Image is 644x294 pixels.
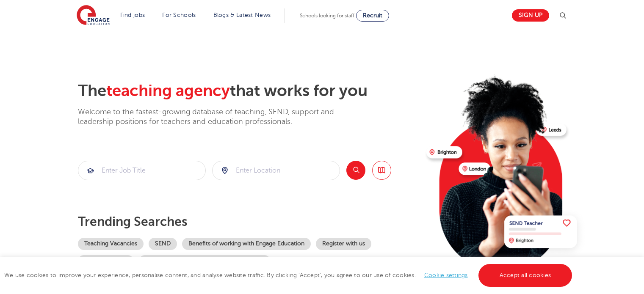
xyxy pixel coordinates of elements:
[106,82,230,100] span: teaching agency
[212,161,340,180] div: Submit
[213,161,340,180] input: Submit
[4,272,574,278] span: We use cookies to improve your experience, personalise content, and analyse website traffic. By c...
[139,255,271,267] a: Our coverage across [GEOGRAPHIC_DATA]
[78,81,420,101] h2: The that works for you
[78,214,420,229] p: Trending searches
[149,238,177,250] a: SEND
[78,161,206,180] div: Submit
[424,272,468,278] a: Cookie settings
[182,238,311,250] a: Benefits of working with Engage Education
[356,10,389,22] a: Recruit
[162,12,196,18] a: For Schools
[77,5,110,26] img: Engage Education
[346,161,365,180] button: Search
[78,161,205,180] input: Submit
[78,238,144,250] a: Teaching Vacancies
[78,107,357,127] p: Welcome to the fastest-growing database of teaching, SEND, support and leadership positions for t...
[316,238,371,250] a: Register with us
[478,264,572,287] a: Accept all cookies
[300,13,354,19] span: Schools looking for staff
[363,12,382,19] span: Recruit
[213,12,271,18] a: Blogs & Latest News
[78,255,134,267] a: Become a tutor
[120,12,145,18] a: Find jobs
[512,9,549,22] a: Sign up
